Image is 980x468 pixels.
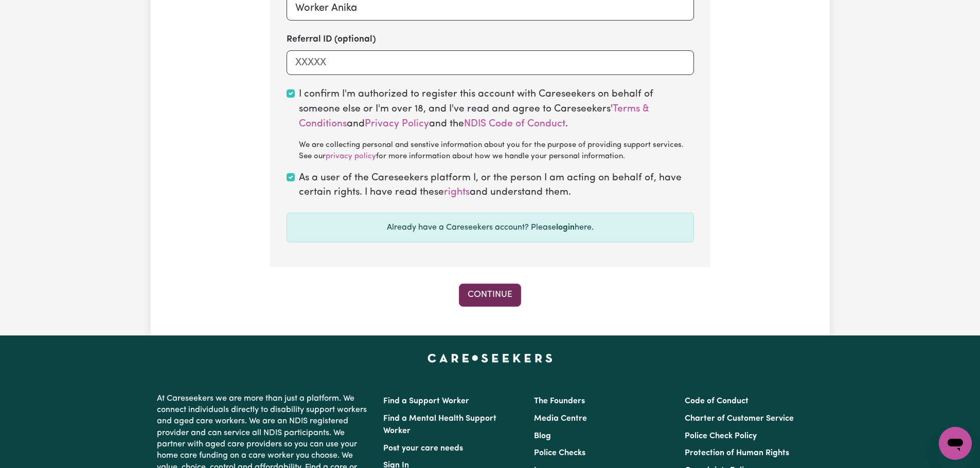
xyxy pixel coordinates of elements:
a: Find a Mental Health Support Worker [383,415,496,435]
a: Careseekers home page [427,354,553,362]
a: privacy policy [326,153,376,160]
button: Continue [459,284,521,306]
a: Police Check Policy [685,432,757,440]
a: Terms & Conditions [299,104,649,129]
a: Charter of Customer Service [685,415,794,423]
a: Protection of Human Rights [685,449,789,457]
a: rights [444,188,470,197]
label: I confirm I'm authorized to register this account with Careseekers on behalf of someone else or I... [299,87,694,162]
a: Privacy Policy [365,119,429,129]
div: We are collecting personal and senstive information about you for the purpose of providing suppor... [299,140,694,163]
input: XXXXX [287,50,694,75]
a: Police Checks [534,449,585,457]
a: Blog [534,432,551,440]
a: Code of Conduct [685,397,749,405]
a: Find a Support Worker [383,397,469,405]
iframe: Button to launch messaging window [939,427,972,460]
a: The Founders [534,397,585,405]
a: NDIS Code of Conduct [464,119,565,129]
a: Media Centre [534,415,587,423]
label: Referral ID (optional) [287,33,376,46]
label: As a user of the Careseekers platform I, or the person I am acting on behalf of, have certain rig... [299,171,694,201]
a: Post your care needs [383,444,463,453]
a: login [556,223,575,232]
div: Already have a Careseekers account? Please here. [287,213,694,242]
